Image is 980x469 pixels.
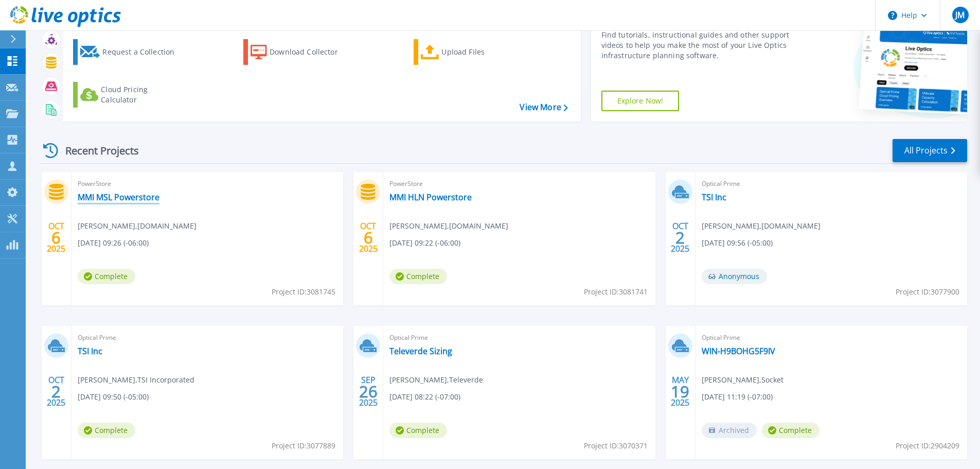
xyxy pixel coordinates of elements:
[389,237,460,249] span: [DATE] 09:22 (-06:00)
[671,387,689,396] span: 19
[101,84,183,105] div: Cloud Pricing Calculator
[51,233,61,242] span: 6
[272,286,335,298] span: Project ID: 3081745
[389,332,649,343] span: Optical Prime
[584,440,648,451] span: Project ID: 3070371
[73,39,188,65] a: Request a Collection
[78,237,149,249] span: [DATE] 09:26 (-06:00)
[389,269,447,284] span: Complete
[46,373,66,410] div: OCT 2025
[389,423,447,438] span: Complete
[675,233,685,242] span: 2
[46,219,66,256] div: OCT 2025
[601,30,793,61] div: Find tutorials, instructional guides and other support videos to help you make the most of your L...
[272,440,335,451] span: Project ID: 3077889
[78,374,194,386] span: [PERSON_NAME] , TSI Incorporated
[702,237,773,249] span: [DATE] 09:56 (-05:00)
[359,373,378,410] div: SEP 2025
[520,102,567,112] a: View More
[670,373,690,410] div: MAY 2025
[389,192,472,202] a: MMI HLN Powerstore
[78,391,149,403] span: [DATE] 09:50 (-05:00)
[73,82,188,108] a: Cloud Pricing Calculator
[51,387,61,396] span: 2
[243,39,358,65] a: Download Collector
[78,178,337,189] span: PowerStore
[702,220,821,232] span: [PERSON_NAME] , [DOMAIN_NAME]
[955,11,965,19] span: JM
[78,346,102,356] a: TSI Inc
[702,374,783,386] span: [PERSON_NAME] , Socket
[270,42,352,62] div: Download Collector
[78,332,337,343] span: Optical Prime
[702,178,961,189] span: Optical Prime
[78,192,159,202] a: MMI MSL Powerstore
[702,423,757,438] span: Archived
[359,219,378,256] div: OCT 2025
[702,269,767,284] span: Anonymous
[389,220,508,232] span: [PERSON_NAME] , [DOMAIN_NAME]
[78,220,197,232] span: [PERSON_NAME] , [DOMAIN_NAME]
[670,219,690,256] div: OCT 2025
[102,42,185,62] div: Request a Collection
[364,233,373,242] span: 6
[359,387,378,396] span: 26
[702,192,726,202] a: TSI Inc
[896,440,959,451] span: Project ID: 2904209
[601,91,680,111] a: Explore Now!
[389,374,483,386] span: [PERSON_NAME] , Televerde
[702,391,773,403] span: [DATE] 11:19 (-07:00)
[389,346,452,356] a: Televerde Sizing
[584,286,648,298] span: Project ID: 3081741
[896,286,959,298] span: Project ID: 3077900
[40,138,153,163] div: Recent Projects
[389,178,649,189] span: PowerStore
[762,423,819,438] span: Complete
[702,332,961,343] span: Optical Prime
[893,139,967,162] a: All Projects
[78,269,135,284] span: Complete
[441,42,524,62] div: Upload Files
[702,346,775,356] a: WIN-H9BOHG5F9IV
[78,423,135,438] span: Complete
[389,391,460,403] span: [DATE] 08:22 (-07:00)
[414,39,528,65] a: Upload Files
